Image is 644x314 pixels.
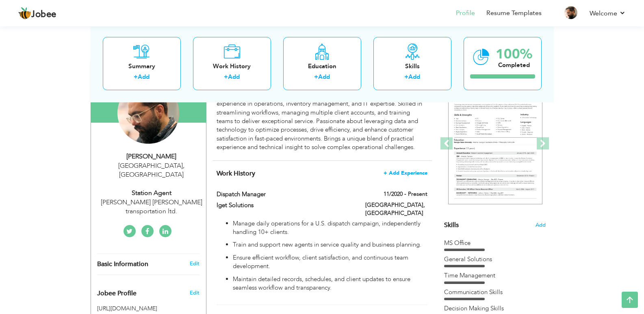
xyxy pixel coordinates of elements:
[91,281,206,301] div: Enhance your career by creating a custom URL for your Jobee public profile.
[233,275,427,292] p: Maintain detailed records, schedules, and client updates to ensure seamless workflow and transpar...
[217,201,353,210] label: Iget Solutions
[217,82,427,152] div: Highly efficient logistics professional with a proven track record of successful operations at [G...
[217,169,427,178] h4: This helps to show the companies you have worked for.
[314,73,318,81] label: +
[444,255,546,264] div: General Solutions
[536,221,546,229] span: Add
[365,201,427,217] label: [GEOGRAPHIC_DATA], [GEOGRAPHIC_DATA]
[97,305,200,312] h5: [URL][DOMAIN_NAME]
[408,73,420,81] a: Add
[380,62,445,70] div: Skills
[97,261,148,268] span: Basic Information
[18,7,56,20] a: Jobee
[97,152,206,161] div: [PERSON_NAME]
[290,62,355,70] div: Education
[134,73,138,81] label: +
[224,73,228,81] label: +
[97,198,206,217] div: [PERSON_NAME] [PERSON_NAME] transportation ltd.
[199,62,265,70] div: Work History
[444,288,546,297] div: Communication Skills
[444,239,546,247] div: MS Office
[138,73,150,81] a: Add
[233,219,427,237] p: Manage daily operations for a U.S. dispatch campaign, independently handling 10+ clients.
[384,170,427,176] span: + Add Experience
[97,188,206,198] div: Station agent
[404,73,408,81] label: +
[97,290,137,297] span: Jobee Profile
[18,7,31,20] img: jobee.io
[496,47,532,61] div: 100%
[217,169,255,178] span: Work History
[217,190,353,199] label: Dispatch Manager
[31,10,56,19] span: Jobee
[456,9,475,18] a: Profile
[444,221,459,230] span: Skills
[318,73,330,81] a: Add
[444,304,546,313] div: Decision Making Skills
[117,82,179,144] img: Abdullah Jawa
[444,271,546,280] div: Time Management
[486,9,542,18] a: Resume Templates
[564,6,577,19] img: Profile Img
[190,260,199,267] a: Edit
[183,161,184,170] span: ,
[109,62,174,70] div: Summary
[496,61,532,69] div: Completed
[233,253,427,271] p: Ensure efficient workflow, client satisfaction, and continuous team development.
[228,73,240,81] a: Add
[384,190,427,198] label: 11/2020 - Present
[590,9,626,18] a: Welcome
[233,240,427,249] p: Train and support new agents in service quality and business planning.
[97,161,206,180] div: [GEOGRAPHIC_DATA] [GEOGRAPHIC_DATA]
[190,289,199,297] span: Edit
